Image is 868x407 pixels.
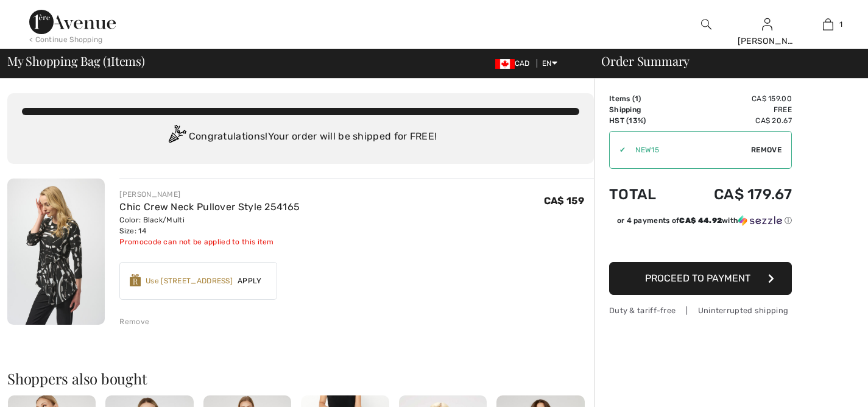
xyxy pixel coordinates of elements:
[823,17,833,32] img: My Bag
[7,55,145,67] span: My Shopping Bag ( Items)
[7,371,594,386] h2: Shoppers also bought
[762,18,772,30] a: Sign In
[839,19,842,30] span: 1
[495,59,535,68] span: CAD
[626,132,751,168] input: Promo code
[609,174,678,215] td: Total
[609,104,678,115] td: Shipping
[130,274,141,286] img: Reward-Logo.svg
[640,58,868,407] iframe: Find more information here
[798,17,858,32] a: 1
[609,262,792,295] button: Proceed to Payment
[146,275,233,286] div: Use [STREET_ADDRESS]
[107,52,111,68] span: 1
[635,94,638,103] span: 1
[7,179,105,325] img: Chic Crew Neck Pullover Style 254165
[610,144,626,155] div: ✔
[29,34,103,45] div: < Continue Shopping
[29,10,116,34] img: 1ère Avenue
[544,195,584,207] span: CA$ 159
[587,55,861,67] div: Order Summary
[738,35,797,48] div: [PERSON_NAME]
[762,17,772,32] img: My Info
[609,93,678,104] td: Items ( )
[164,125,189,149] img: Congratulation2.svg
[701,17,711,32] img: search the website
[542,59,557,68] span: EN
[609,230,792,258] iframe: PayPal-paypal
[119,316,149,327] div: Remove
[119,214,300,236] div: Color: Black/Multi Size: 14
[119,201,300,213] a: Chic Crew Neck Pullover Style 254165
[495,59,515,69] img: Canadian Dollar
[609,115,678,126] td: HST (13%)
[119,236,300,247] div: Promocode can not be applied to this item
[609,215,792,230] div: or 4 payments ofCA$ 44.92withSezzle Click to learn more about Sezzle
[233,275,267,286] span: Apply
[609,305,792,316] div: Duty & tariff-free | Uninterrupted shipping
[119,189,300,200] div: [PERSON_NAME]
[22,125,579,149] div: Congratulations! Your order will be shipped for FREE!
[617,215,792,226] div: or 4 payments of with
